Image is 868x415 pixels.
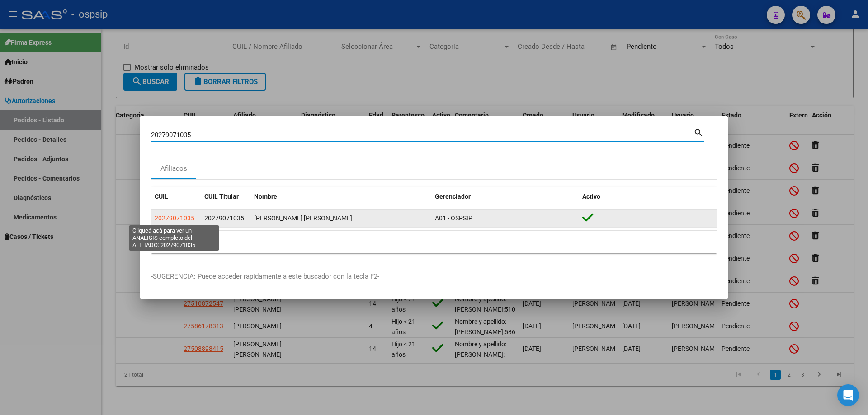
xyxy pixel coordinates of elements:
[579,187,717,206] datatable-header-cell: Activo
[151,231,717,253] div: 1 total
[254,213,428,224] div: [PERSON_NAME] [PERSON_NAME]
[435,193,471,200] span: Gerenciador
[693,126,704,137] mat-icon: search
[155,193,168,200] span: CUIL
[204,214,244,222] span: 20279071035
[155,214,194,222] span: 20279071035
[250,187,431,206] datatable-header-cell: Nombre
[151,271,717,282] p: -SUGERENCIA: Puede acceder rapidamente a este buscador con la tecla F2-
[160,163,187,174] div: Afiliados
[204,193,239,200] span: CUIL Titular
[435,214,472,222] span: A01 - OSPSIP
[151,187,201,206] datatable-header-cell: CUIL
[431,187,579,206] datatable-header-cell: Gerenciador
[201,187,250,206] datatable-header-cell: CUIL Titular
[254,193,277,200] span: Nombre
[582,193,600,200] span: Activo
[837,384,859,406] div: Open Intercom Messenger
